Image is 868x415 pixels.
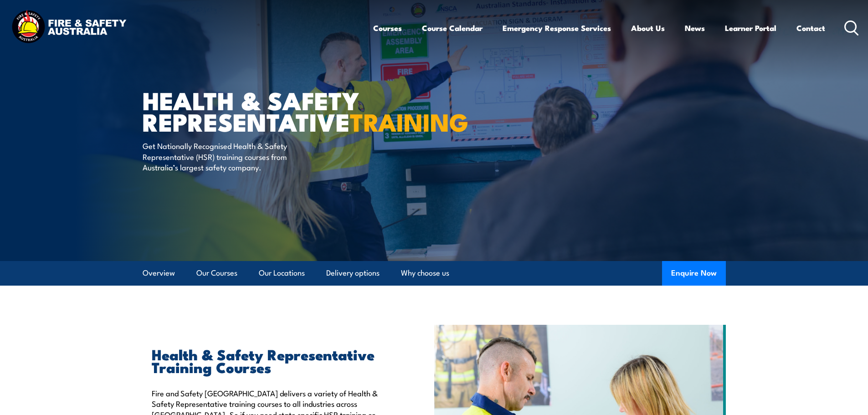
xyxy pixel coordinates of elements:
a: Learner Portal [725,16,776,40]
a: Emergency Response Services [503,16,611,40]
a: Delivery options [326,261,380,285]
a: Our Courses [196,261,237,285]
a: Contact [796,16,825,40]
a: Our Locations [259,261,305,285]
a: About Us [631,16,665,40]
a: Course Calendar [422,16,483,40]
p: Get Nationally Recognised Health & Safety Representative (HSR) training courses from Australia’s ... [143,140,309,172]
h1: Health & Safety Representative [143,89,368,132]
a: Overview [143,261,175,285]
strong: TRAINING [350,102,468,140]
h2: Health & Safety Representative Training Courses [152,348,392,373]
a: Why choose us [401,261,449,285]
button: Enquire Now [662,261,726,286]
a: News [685,16,705,40]
a: Courses [373,16,402,40]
